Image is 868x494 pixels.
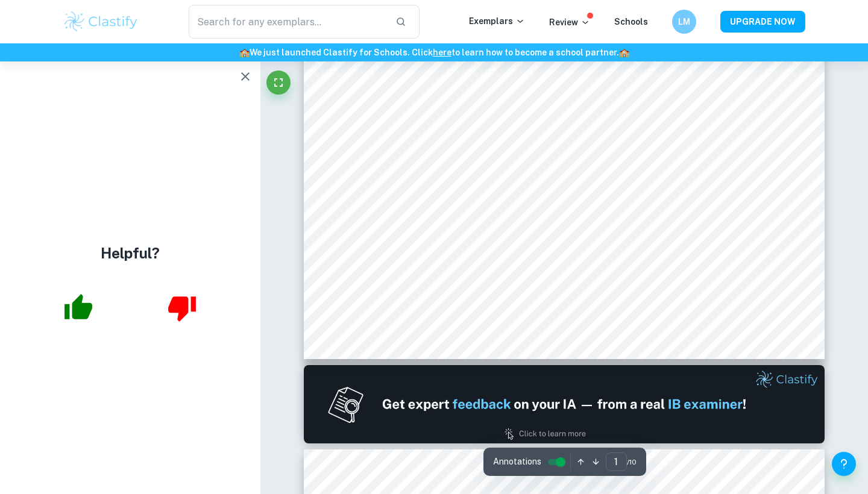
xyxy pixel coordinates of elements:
h6: We just launched Clastify for Schools. Click to learn how to become a school partner. [2,46,866,59]
h6: LM [678,15,691,28]
img: Clastify logo [63,10,139,34]
span: Annotations [493,455,541,468]
span: 🏫 [619,48,629,57]
p: Exemplars [469,14,525,28]
button: Help and Feedback [832,452,856,476]
h4: Helpful? [101,242,160,264]
p: Review [549,16,590,29]
button: UPGRADE NOW [720,11,805,33]
button: LM [672,10,696,34]
a: Schools [614,17,648,27]
input: Search for any exemplars... [189,5,386,39]
a: here [433,48,451,57]
button: Fullscreen [266,70,291,95]
img: Ad [304,365,825,443]
span: 🏫 [239,48,250,57]
span: / 10 [627,457,637,467]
